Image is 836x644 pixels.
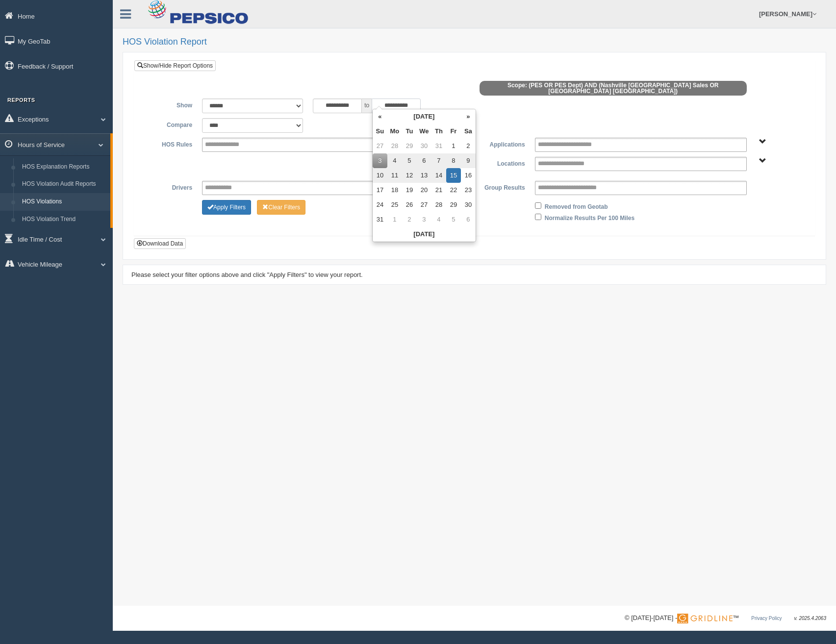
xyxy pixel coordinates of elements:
td: 5 [446,212,461,227]
td: 31 [431,139,446,153]
label: Group Results [474,181,530,193]
td: 15 [446,168,461,183]
td: 6 [417,153,431,168]
th: [DATE] [387,109,461,124]
td: 16 [461,168,476,183]
td: 14 [431,168,446,183]
td: 31 [373,212,387,227]
th: Su [373,124,387,139]
td: 29 [446,198,461,212]
td: 30 [461,198,476,212]
td: 26 [402,198,417,212]
th: [DATE] [373,227,476,242]
img: Gridline [677,614,733,623]
th: We [417,124,431,139]
td: 1 [387,212,402,227]
span: to [362,99,372,113]
td: 24 [373,198,387,212]
button: Change Filter Options [257,200,305,215]
td: 28 [431,198,446,212]
td: 7 [431,153,446,168]
td: 29 [402,139,417,153]
label: Removed from Geotab [545,200,608,212]
td: 6 [461,212,476,227]
th: Mo [387,124,402,139]
td: 13 [417,168,431,183]
th: Fr [446,124,461,139]
button: Change Filter Options [202,200,251,215]
td: 2 [402,212,417,227]
th: Sa [461,124,476,139]
label: HOS Rules [142,138,197,149]
th: Tu [402,124,417,139]
label: Applications [474,138,530,149]
span: Please select your filter options above and click "Apply Filters" to view your report. [131,271,363,278]
td: 27 [417,198,431,212]
a: HOS Violation Trend [18,211,110,228]
td: 22 [446,183,461,198]
span: Scope: (PES OR PES Dept) AND (Nashville [GEOGRAPHIC_DATA] Sales OR [GEOGRAPHIC_DATA] [GEOGRAPHIC_... [480,81,747,96]
td: 23 [461,183,476,198]
a: HOS Explanation Reports [18,158,110,176]
td: 30 [417,139,431,153]
td: 17 [373,183,387,198]
td: 4 [387,153,402,168]
td: 9 [461,153,476,168]
td: 3 [373,153,387,168]
th: Th [431,124,446,139]
td: 19 [402,183,417,198]
button: Download Data [134,238,186,249]
td: 8 [446,153,461,168]
td: 18 [387,183,402,198]
td: 25 [387,198,402,212]
th: « [373,109,387,124]
h2: HOS Violation Report [123,37,826,47]
td: 2 [461,139,476,153]
td: 5 [402,153,417,168]
label: Locations [475,157,530,169]
label: Normalize Results Per 100 Miles [545,211,634,223]
a: Show/Hide Report Options [134,60,216,71]
a: HOS Violations [18,193,110,211]
td: 1 [446,139,461,153]
td: 10 [373,168,387,183]
div: © [DATE]-[DATE] - ™ [625,613,826,623]
a: Privacy Policy [751,616,782,621]
td: 20 [417,183,431,198]
td: 21 [431,183,446,198]
span: v. 2025.4.2063 [794,616,826,621]
label: Drivers [142,181,197,193]
td: 12 [402,168,417,183]
td: 4 [431,212,446,227]
label: Show [142,99,197,110]
td: 28 [387,139,402,153]
td: 11 [387,168,402,183]
th: » [461,109,476,124]
label: Compare [142,118,197,130]
td: 27 [373,139,387,153]
td: 3 [417,212,431,227]
a: HOS Violation Audit Reports [18,175,110,193]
